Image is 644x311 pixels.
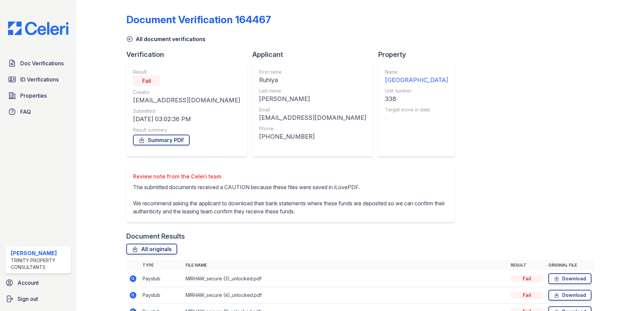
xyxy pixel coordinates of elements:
[140,287,183,304] td: Paystub
[378,50,460,59] div: Property
[385,69,448,75] div: Name
[126,13,271,26] div: Document Verification 164467
[259,113,366,123] div: [EMAIL_ADDRESS][DOMAIN_NAME]
[3,22,74,35] img: CE_Logo_Blue-a8612792a0a2168367f1c8372b55b34899dd931a85d93a1a3d3e32e68fde9ad4.png
[259,94,366,104] div: [PERSON_NAME]
[18,279,39,287] span: Account
[11,249,68,257] div: [PERSON_NAME]
[259,75,366,85] div: Ruhiya
[133,108,240,114] div: Submitted
[140,260,183,271] th: Type
[11,257,68,271] div: Trinity Property Consultants
[183,271,508,287] td: MIRHAW_secure (3)_unlocked.pdf
[20,92,47,100] span: Properties
[183,260,508,271] th: File name
[126,244,177,254] a: All originals
[3,276,74,289] a: Account
[133,114,240,124] div: [DATE] 03:02:36 PM
[259,132,366,141] div: [PHONE_NUMBER]
[5,105,71,118] a: FAQ
[385,113,448,123] div: -
[3,292,74,306] a: Sign out
[546,260,594,271] th: Original file
[18,295,38,303] span: Sign out
[385,88,448,94] div: Unit number
[511,292,543,299] div: Fail
[133,127,240,133] div: Result summary
[511,275,543,282] div: Fail
[126,232,185,241] div: Document Results
[20,108,31,116] span: FAQ
[126,50,252,59] div: Verification
[133,135,190,145] a: Summary PDF
[259,88,366,94] div: Last name
[133,172,448,180] div: Review note from the Celeri team
[133,183,448,215] p: The submitted documents received a CAUTION because these files were saved in iLovePDF. We recomme...
[20,59,64,67] span: Doc Verifications
[548,273,591,284] a: Download
[140,271,183,287] td: Paystub
[5,89,71,102] a: Properties
[133,69,240,75] div: Result
[126,35,205,43] a: All document verifications
[259,106,366,113] div: Email
[548,290,591,301] a: Download
[385,69,448,85] a: Name [GEOGRAPHIC_DATA]
[259,125,366,132] div: Phone
[508,260,546,271] th: Result
[183,287,508,304] td: MIRHAW_secure (4)_unlocked.pdf
[133,89,240,96] div: Creator
[385,75,448,85] div: [GEOGRAPHIC_DATA]
[133,96,240,105] div: [EMAIL_ADDRESS][DOMAIN_NAME]
[133,75,160,86] div: Fail
[385,106,448,113] div: Target move in date
[385,94,448,104] div: 338
[20,75,59,83] span: ID Verifications
[5,57,71,70] a: Doc Verifications
[259,69,366,75] div: First name
[5,73,71,86] a: ID Verifications
[252,50,378,59] div: Applicant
